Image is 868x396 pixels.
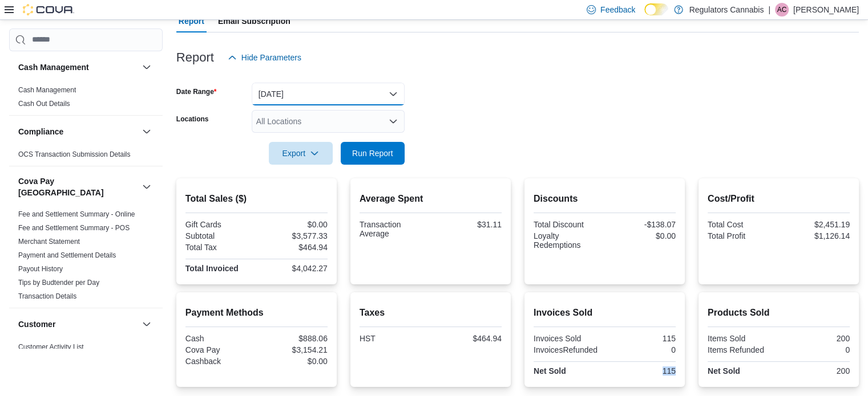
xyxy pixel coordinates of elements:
[433,334,502,343] div: $464.94
[185,192,328,206] h2: Total Sales ($)
[360,306,502,320] h2: Taxes
[781,220,850,229] div: $2,451.19
[18,126,138,137] button: Compliance
[18,319,55,330] h3: Customer
[600,4,635,15] span: Feedback
[18,224,130,232] a: Fee and Settlement Summary - POS
[176,51,214,64] h3: Report
[777,3,787,17] span: AC
[18,279,99,287] a: Tips by Budtender per Day
[185,220,255,229] div: Gift Cards
[140,180,154,194] button: Cova Pay [GEOGRAPHIC_DATA]
[18,150,131,159] span: OCS Transaction Submission Details
[781,345,850,354] div: 0
[708,345,777,354] div: Items Refunded
[534,231,603,250] div: Loyalty Redemptions
[644,15,645,16] span: Dark Mode
[18,126,63,137] h3: Compliance
[185,357,255,366] div: Cashback
[534,306,676,320] h2: Invoices Sold
[18,251,116,260] span: Payment and Settlement Details
[341,142,405,165] button: Run Report
[259,231,328,240] div: $3,577.33
[18,223,130,232] span: Fee and Settlement Summary - POS
[18,237,80,246] span: Merchant Statement
[259,220,328,229] div: $0.00
[259,345,328,354] div: $3,154.21
[259,243,328,252] div: $464.94
[534,334,603,343] div: Invoices Sold
[534,366,566,375] strong: Net Sold
[781,231,850,240] div: $1,126.14
[708,334,777,343] div: Items Sold
[179,10,204,32] span: Report
[185,264,239,273] strong: Total Invoiced
[18,319,138,330] button: Customer
[18,99,70,108] span: Cash Out Details
[18,150,131,158] a: OCS Transaction Submission Details
[689,3,764,17] p: Regulators Cannabis
[360,220,429,238] div: Transaction Average
[18,251,116,259] a: Payment and Settlement Details
[185,243,255,252] div: Total Tax
[768,3,770,17] p: |
[352,148,393,159] span: Run Report
[644,3,668,15] input: Dark Mode
[18,238,80,246] a: Merchant Statement
[607,231,676,240] div: $0.00
[176,87,217,96] label: Date Range
[259,334,328,343] div: $888.06
[18,86,76,94] a: Cash Management
[708,192,850,206] h2: Cost/Profit
[18,264,63,273] span: Payout History
[185,231,255,240] div: Subtotal
[140,60,154,74] button: Cash Management
[708,220,777,229] div: Total Cost
[708,366,740,375] strong: Net Sold
[252,83,405,105] button: [DATE]
[18,210,135,219] span: Fee and Settlement Summary - Online
[18,278,99,287] span: Tips by Budtender per Day
[708,306,850,320] h2: Products Sold
[9,207,163,308] div: Cova Pay [GEOGRAPHIC_DATA]
[360,192,502,206] h2: Average Spent
[18,292,76,300] a: Transaction Details
[781,366,850,375] div: 200
[9,148,163,166] div: Compliance
[18,175,138,198] button: Cova Pay [GEOGRAPHIC_DATA]
[607,220,676,229] div: -$138.07
[241,52,301,63] span: Hide Parameters
[23,4,74,15] img: Cova
[18,265,63,273] a: Payout History
[389,117,398,126] button: Open list of options
[18,292,76,301] span: Transaction Details
[18,343,84,351] a: Customer Activity List
[607,334,676,343] div: 115
[534,192,676,206] h2: Discounts
[781,334,850,343] div: 200
[607,366,676,375] div: 115
[708,231,777,240] div: Total Profit
[9,83,163,115] div: Cash Management
[18,210,135,218] a: Fee and Settlement Summary - Online
[793,3,859,17] p: [PERSON_NAME]
[18,62,89,73] h3: Cash Management
[218,10,290,32] span: Email Subscription
[276,142,326,165] span: Export
[18,62,138,73] button: Cash Management
[185,306,328,320] h2: Payment Methods
[607,345,676,354] div: 0
[18,85,76,95] span: Cash Management
[185,334,255,343] div: Cash
[18,342,84,352] span: Customer Activity List
[269,142,333,165] button: Export
[185,345,255,354] div: Cova Pay
[223,46,306,69] button: Hide Parameters
[140,317,154,331] button: Customer
[18,100,70,108] a: Cash Out Details
[259,264,328,273] div: $4,042.27
[775,3,789,17] div: Ashlee Campeau
[176,115,209,124] label: Locations
[433,220,502,229] div: $31.11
